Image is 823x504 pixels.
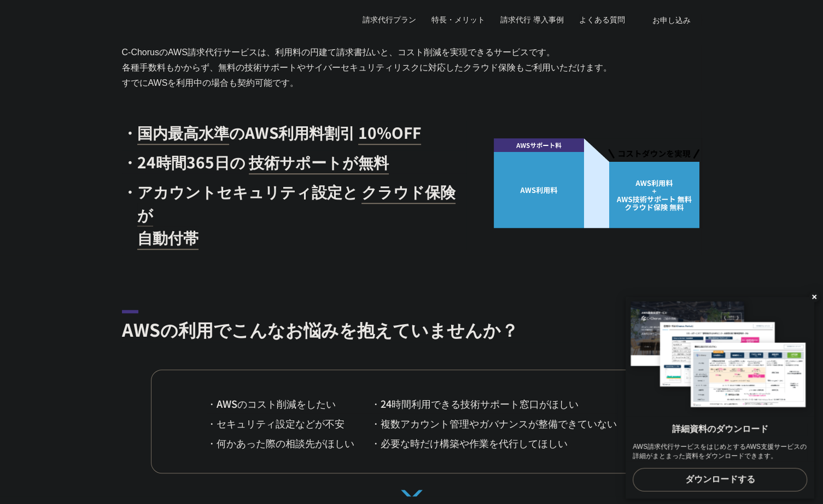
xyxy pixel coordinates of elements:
[431,14,485,26] a: 特長・メリット
[122,45,702,91] p: C-ChorusのAWS請求代行サービスは、利用料の円建て請求書払いと、コスト削減を実現できるサービスです。 各種手数料もかからず、無料の技術サポートやサイバーセキュリティリスクに対応したクラウ...
[641,11,702,28] a: お申し込み
[371,394,617,413] li: ・24時間利用できる技術サポート窓口がほしい
[633,468,807,491] x-t: ダウンロードする
[371,413,617,433] li: ・複数アカウント管理やガバナンスが整備できていない
[494,138,702,228] img: AWS請求代行で大幅な割引が実現できる仕組み
[122,310,702,342] h2: AWSの利用でこんなお悩みを抱えていませんか？
[371,433,617,453] li: ・必要な時だけ構築や作業を代行してほしい
[122,180,466,249] li: アカウントセキュリティ設定と
[207,394,371,413] li: ・AWSのコスト削減をしたい
[207,433,371,453] li: ・何かあった際の相談先がほしい
[633,423,807,436] x-t: 詳細資料のダウンロード
[579,14,625,26] a: よくある質問
[249,151,389,174] mark: 技術サポートが無料
[626,297,814,499] a: 詳細資料のダウンロード AWS請求代行サービスをはじめとするAWS支援サービスの詳細がまとまった資料をダウンロードできます。 ダウンロードする
[358,121,421,145] mark: 10%OFF
[122,150,466,173] li: 24時間365日の
[633,442,807,461] x-t: AWS請求代行サービスをはじめとするAWS支援サービスの詳細がまとまった資料をダウンロードできます。
[137,180,456,250] mark: クラウド保険が 自動付帯
[137,121,229,145] mark: 国内最高水準
[363,14,416,26] a: 請求代行プラン
[500,14,564,26] a: 請求代行 導入事例
[122,121,466,144] li: のAWS利用料割引
[207,413,371,433] li: ・セキュリティ設定などが不安
[641,14,702,26] span: お申し込み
